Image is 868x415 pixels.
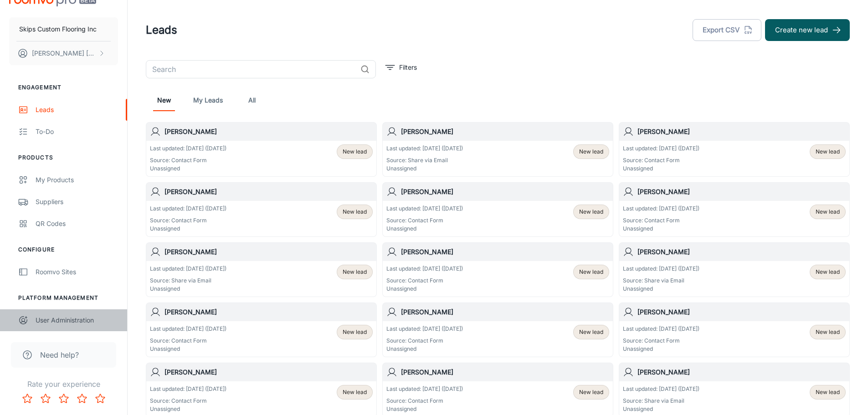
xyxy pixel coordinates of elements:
[343,388,367,396] span: New lead
[343,328,367,336] span: New lead
[399,62,417,72] p: Filters
[386,405,463,413] p: Unassigned
[36,267,118,277] div: Roomvo Sites
[816,268,840,276] span: New lead
[579,208,603,216] span: New lead
[579,328,603,336] span: New lead
[623,385,699,393] p: Last updated: [DATE] ([DATE])
[164,307,373,317] h6: [PERSON_NAME]
[579,388,603,396] span: New lead
[382,242,613,297] a: [PERSON_NAME]Last updated: [DATE] ([DATE])Source: Contact FormUnassignedNew lead
[816,148,840,156] span: New lead
[386,265,463,273] p: Last updated: [DATE] ([DATE])
[401,307,609,317] h6: [PERSON_NAME]
[637,307,846,317] h6: [PERSON_NAME]
[36,219,118,229] div: QR Codes
[619,242,850,297] a: [PERSON_NAME]Last updated: [DATE] ([DATE])Source: Share via EmailUnassignedNew lead
[401,367,609,377] h6: [PERSON_NAME]
[36,315,118,325] div: User Administration
[164,127,373,137] h6: [PERSON_NAME]
[579,268,603,276] span: New lead
[619,182,850,237] a: [PERSON_NAME]Last updated: [DATE] ([DATE])Source: Contact FormUnassignedNew lead
[55,389,73,408] button: Rate 3 star
[164,187,373,197] h6: [PERSON_NAME]
[150,225,226,233] p: Unassigned
[386,156,463,164] p: Source: Share via Email
[382,302,613,357] a: [PERSON_NAME]Last updated: [DATE] ([DATE])Source: Contact FormUnassignedNew lead
[193,89,223,111] a: My Leads
[146,60,357,78] input: Search
[816,208,840,216] span: New lead
[382,182,613,237] a: [PERSON_NAME]Last updated: [DATE] ([DATE])Source: Contact FormUnassignedNew lead
[146,22,177,38] h1: Leads
[164,247,373,257] h6: [PERSON_NAME]
[153,89,175,111] a: New
[343,208,367,216] span: New lead
[150,337,226,345] p: Source: Contact Form
[386,325,463,333] p: Last updated: [DATE] ([DATE])
[91,389,109,408] button: Rate 5 star
[150,144,226,153] p: Last updated: [DATE] ([DATE])
[623,144,699,153] p: Last updated: [DATE] ([DATE])
[637,127,846,137] h6: [PERSON_NAME]
[36,105,118,115] div: Leads
[637,367,846,377] h6: [PERSON_NAME]
[241,89,263,111] a: All
[579,148,603,156] span: New lead
[623,325,699,333] p: Last updated: [DATE] ([DATE])
[623,156,699,164] p: Source: Contact Form
[623,405,699,413] p: Unassigned
[386,216,463,225] p: Source: Contact Form
[623,397,699,405] p: Source: Share via Email
[816,328,840,336] span: New lead
[386,144,463,153] p: Last updated: [DATE] ([DATE])
[383,60,419,75] button: filter
[150,325,226,333] p: Last updated: [DATE] ([DATE])
[386,385,463,393] p: Last updated: [DATE] ([DATE])
[164,367,373,377] h6: [PERSON_NAME]
[623,285,699,293] p: Unassigned
[150,277,226,285] p: Source: Share via Email
[150,385,226,393] p: Last updated: [DATE] ([DATE])
[150,156,226,164] p: Source: Contact Form
[146,302,377,357] a: [PERSON_NAME]Last updated: [DATE] ([DATE])Source: Contact FormUnassignedNew lead
[816,388,840,396] span: New lead
[9,41,118,65] button: [PERSON_NAME] [PERSON_NAME]
[382,122,613,177] a: [PERSON_NAME]Last updated: [DATE] ([DATE])Source: Share via EmailUnassignedNew lead
[343,148,367,156] span: New lead
[623,205,699,213] p: Last updated: [DATE] ([DATE])
[150,265,226,273] p: Last updated: [DATE] ([DATE])
[150,216,226,225] p: Source: Contact Form
[386,277,463,285] p: Source: Contact Form
[7,379,120,389] p: Rate your experience
[619,302,850,357] a: [PERSON_NAME]Last updated: [DATE] ([DATE])Source: Contact FormUnassignedNew lead
[343,268,367,276] span: New lead
[386,164,463,173] p: Unassigned
[637,187,846,197] h6: [PERSON_NAME]
[36,127,118,137] div: To-do
[36,175,118,185] div: My Products
[623,164,699,173] p: Unassigned
[146,122,377,177] a: [PERSON_NAME]Last updated: [DATE] ([DATE])Source: Contact FormUnassignedNew lead
[32,48,96,58] p: [PERSON_NAME] [PERSON_NAME]
[150,397,226,405] p: Source: Contact Form
[623,225,699,233] p: Unassigned
[401,247,609,257] h6: [PERSON_NAME]
[150,205,226,213] p: Last updated: [DATE] ([DATE])
[619,122,850,177] a: [PERSON_NAME]Last updated: [DATE] ([DATE])Source: Contact FormUnassignedNew lead
[765,19,850,41] button: Create new lead
[19,24,97,34] p: Skips Custom Flooring Inc
[18,389,36,408] button: Rate 1 star
[386,285,463,293] p: Unassigned
[386,397,463,405] p: Source: Contact Form
[150,345,226,353] p: Unassigned
[150,285,226,293] p: Unassigned
[693,19,761,41] button: Export CSV
[386,205,463,213] p: Last updated: [DATE] ([DATE])
[386,225,463,233] p: Unassigned
[386,337,463,345] p: Source: Contact Form
[36,389,55,408] button: Rate 2 star
[9,17,118,41] button: Skips Custom Flooring Inc
[146,242,377,297] a: [PERSON_NAME]Last updated: [DATE] ([DATE])Source: Share via EmailUnassignedNew lead
[623,277,699,285] p: Source: Share via Email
